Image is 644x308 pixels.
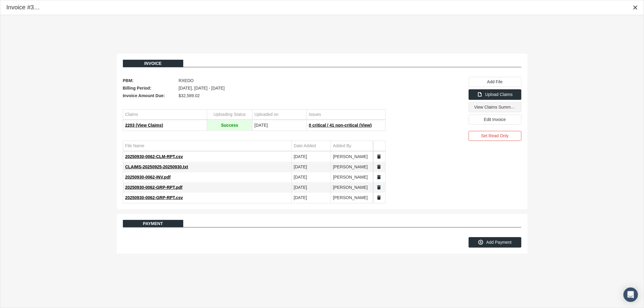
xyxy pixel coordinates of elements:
td: Column Added By [331,141,373,151]
div: Add Payment [469,237,521,248]
span: Invoice Amount Due: [123,92,176,100]
a: Split [376,174,382,180]
div: Edit Invoice [469,115,521,125]
a: Split [376,164,382,170]
td: Column Uploading Status [207,110,252,120]
td: [PERSON_NAME] [331,172,373,182]
td: Column Date Added [292,141,331,151]
td: [DATE] [292,172,331,182]
a: Split [376,195,382,200]
span: 0 critical / 41 non-critical (View) [309,123,372,128]
a: Split [376,185,382,190]
td: Column Issues [307,110,385,120]
div: Invoice #326 [6,3,40,11]
span: Add Payment [486,240,511,245]
div: Upload Claims [469,89,521,100]
td: [DATE] [292,162,331,172]
span: 2203 (View Claims) [125,123,163,128]
div: Data grid [123,141,386,203]
div: Close [630,2,641,13]
div: Claims [125,112,138,117]
div: Uploaded on [255,112,278,117]
td: [DATE] [292,182,331,192]
span: Set Read Only [481,133,508,138]
span: $32,589.02 [179,92,200,100]
span: Invoice [144,61,162,66]
span: Upload Claims [485,92,513,97]
div: File Name [125,143,145,149]
a: Split [376,154,382,159]
td: [DATE] [292,192,331,203]
span: 20250930-0062-GRP-RPT.pdf [125,185,183,190]
td: Success [207,120,252,130]
td: [DATE] [252,120,307,130]
div: Open Intercom Messenger [623,287,638,302]
div: Uploading Status [213,112,246,117]
span: 20250930-0062-CLM-RPT.csv [125,154,183,159]
div: Add File [469,77,521,87]
span: 20250930-0062-GRP-RPT.csv [125,195,183,200]
div: Issues [309,112,321,117]
span: CLAIMS-20250925-20250930.txt [125,164,188,169]
span: Edit Invoice [484,117,506,122]
span: Add File [487,79,502,84]
span: Billing Period: [123,84,176,92]
td: [PERSON_NAME] [331,162,373,172]
div: Data grid [123,109,386,131]
div: View Claims Summary [469,102,521,112]
td: [PERSON_NAME] [331,151,373,162]
span: PBM: [123,77,176,84]
td: [DATE] [292,151,331,162]
div: Set Read Only [469,131,521,141]
span: Payment [143,221,163,226]
td: Column Claims [123,110,207,120]
td: [PERSON_NAME] [331,192,373,203]
td: Column File Name [123,141,292,151]
td: [PERSON_NAME] [331,182,373,192]
div: Added By [333,143,351,149]
span: [DATE], [DATE] - [DATE] [179,84,225,92]
span: View Claims Summary [474,104,517,110]
div: Date Added [294,143,316,149]
span: 20250930-0062-INV.pdf [125,175,171,179]
span: RXEDO [179,77,194,84]
td: Column Uploaded on [252,110,307,120]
